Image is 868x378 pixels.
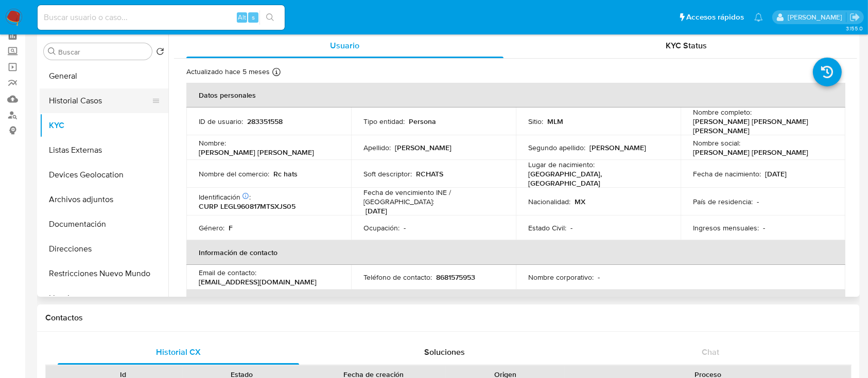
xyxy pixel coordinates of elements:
input: Buscar [58,47,148,57]
button: Restricciones Nuevo Mundo [40,261,168,286]
p: Tipo entidad : [363,117,405,126]
p: Fecha de nacimiento : [693,169,761,178]
p: MX [575,197,585,206]
a: Notificaciones [754,13,763,22]
span: s [252,12,255,22]
p: Ingresos mensuales : [693,223,759,232]
p: Nombre completo : [693,107,752,117]
span: Accesos rápidos [686,12,744,23]
button: Direcciones [40,237,168,261]
p: MLM [547,117,563,126]
p: Segundo apellido : [528,143,585,152]
span: Soluciones [424,346,465,358]
p: Rc hats [273,169,298,178]
p: Ocupación : [363,223,400,232]
p: - [598,273,600,282]
p: Persona [409,117,436,126]
button: Devices Geolocation [40,163,168,187]
th: Datos personales [186,83,845,107]
p: [GEOGRAPHIC_DATA], [GEOGRAPHIC_DATA] [528,169,664,188]
p: RCHATS [416,169,443,178]
span: Historial CX [156,346,201,358]
a: Salir [849,12,860,23]
h1: Contactos [45,313,852,323]
p: - [404,223,406,232]
button: General [40,64,168,88]
th: Información de contacto [186,240,845,265]
button: Lista Interna [40,286,168,311]
p: 283351558 [247,117,283,126]
p: [PERSON_NAME] [395,143,452,152]
p: Email de contacto : [199,268,256,277]
button: KYC [40,113,168,138]
p: alan.cervantesmartinez@mercadolibre.com.mx [788,12,846,22]
p: Nombre : [199,138,226,148]
p: Apellido : [363,143,391,152]
p: F [229,223,233,232]
p: [PERSON_NAME] [PERSON_NAME] [693,148,808,157]
button: Documentación [40,212,168,237]
p: CURP LEGL960817MTSXJS05 [199,202,296,211]
p: ID de usuario : [199,117,243,126]
p: Soft descriptor : [363,169,412,178]
p: Sitio : [528,117,543,126]
p: [DATE] [366,206,387,215]
p: Actualizado hace 5 meses [186,67,270,77]
p: Lugar de nacimiento : [528,160,595,169]
p: [PERSON_NAME] [PERSON_NAME] [PERSON_NAME] [693,117,829,135]
p: País de residencia : [693,197,753,206]
p: [EMAIL_ADDRESS][DOMAIN_NAME] [199,277,317,286]
button: Buscar [48,47,56,56]
span: Usuario [330,40,359,51]
p: 8681575953 [436,273,475,282]
span: KYC Status [666,40,707,51]
p: - [757,197,759,206]
p: Nombre del comercio : [199,169,269,178]
p: [PERSON_NAME] [589,143,646,152]
p: Fecha de vencimiento INE / [GEOGRAPHIC_DATA] : [363,188,504,206]
th: Verificación y cumplimiento [186,290,845,314]
p: Nacionalidad : [528,197,570,206]
button: Volver al orden por defecto [156,47,164,59]
p: Género : [199,223,224,232]
p: Nombre social : [693,138,740,148]
p: [PERSON_NAME] [PERSON_NAME] [199,148,314,157]
button: Historial Casos [40,88,160,113]
input: Buscar usuario o caso... [38,11,285,24]
button: search-icon [259,10,281,25]
span: Alt [238,12,246,22]
span: 3.155.0 [846,24,863,32]
button: Listas Externas [40,138,168,163]
p: [DATE] [765,169,787,178]
p: Identificación : [199,192,251,202]
p: - [570,223,572,232]
p: - [763,223,765,232]
span: Chat [702,346,719,358]
p: Teléfono de contacto : [363,273,432,282]
button: Archivos adjuntos [40,187,168,212]
p: Estado Civil : [528,223,566,232]
p: Nombre corporativo : [528,273,594,282]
